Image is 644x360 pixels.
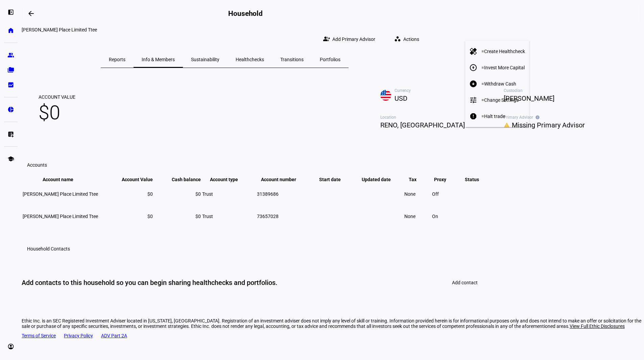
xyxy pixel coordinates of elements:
[481,97,525,103] span: =
[484,65,525,70] span: Invest More Capital
[469,64,477,72] mat-icon: arrow_circle_up
[484,81,516,87] span: Withdraw Cash
[484,97,519,103] span: Change Settings
[481,114,525,119] span: =
[469,80,477,88] mat-icon: arrow_circle_down
[481,81,525,87] span: =
[469,112,477,120] mat-icon: report
[481,49,525,54] span: =
[484,114,505,119] span: Halt trade
[481,65,525,70] span: =
[484,49,525,54] span: Create Healthcheck
[469,96,477,104] mat-icon: tune
[469,47,477,55] mat-icon: healing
